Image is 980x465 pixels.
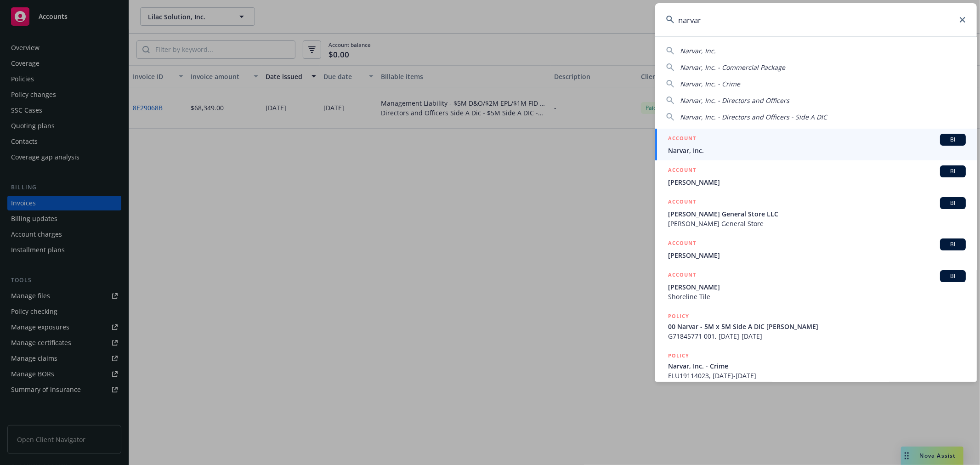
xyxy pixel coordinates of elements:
[668,134,696,145] h5: ACCOUNT
[944,272,962,280] span: BI
[680,113,827,121] span: Narvar, Inc. - Directors and Officers - Side A DIC
[668,197,696,208] h5: ACCOUNT
[668,146,966,155] span: Narvar, Inc.
[668,361,966,371] span: Narvar, Inc. - Crime
[668,292,966,301] span: Shoreline Tile
[680,96,789,105] span: Narvar, Inc. - Directors and Officers
[668,270,696,281] h5: ACCOUNT
[655,129,977,160] a: ACCOUNTBINarvar, Inc.
[680,63,785,72] span: Narvar, Inc. - Commercial Package
[944,136,962,144] span: BI
[668,250,966,260] span: [PERSON_NAME]
[944,240,962,249] span: BI
[668,371,966,380] span: ELU19114023, [DATE]-[DATE]
[668,322,966,331] span: 00 Narvar - 5M x 5M Side A DIC [PERSON_NAME]
[668,209,966,219] span: [PERSON_NAME] General Store LLC
[655,3,977,36] input: Search...
[668,165,696,176] h5: ACCOUNT
[680,46,716,55] span: Narvar, Inc.
[668,351,689,360] h5: POLICY
[655,192,977,233] a: ACCOUNTBI[PERSON_NAME] General Store LLC[PERSON_NAME] General Store
[655,233,977,265] a: ACCOUNTBI[PERSON_NAME]
[668,312,689,321] h5: POLICY
[655,160,977,192] a: ACCOUNTBI[PERSON_NAME]
[668,177,966,187] span: [PERSON_NAME]
[655,306,977,346] a: POLICY00 Narvar - 5M x 5M Side A DIC [PERSON_NAME]G71845771 001, [DATE]-[DATE]
[655,346,977,386] a: POLICYNarvar, Inc. - CrimeELU19114023, [DATE]-[DATE]
[680,79,740,88] span: Narvar, Inc. - Crime
[944,167,962,176] span: BI
[668,219,966,228] span: [PERSON_NAME] General Store
[668,238,696,250] h5: ACCOUNT
[668,331,966,341] span: G71845771 001, [DATE]-[DATE]
[655,265,977,306] a: ACCOUNTBI[PERSON_NAME]Shoreline Tile
[668,282,966,292] span: [PERSON_NAME]
[944,199,962,207] span: BI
